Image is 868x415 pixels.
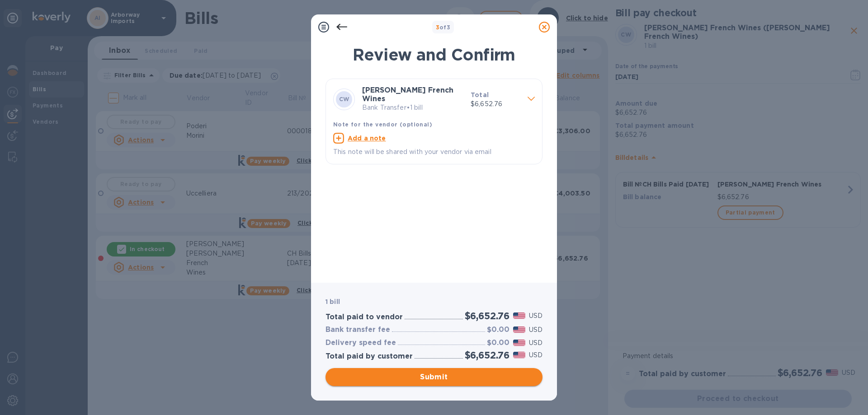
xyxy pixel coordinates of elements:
[362,103,463,112] p: Bank Transfer • 1 bill
[487,339,509,347] h3: $0.00
[333,121,432,128] b: Note for the vendor (optional)
[325,339,396,347] h3: Delivery speed fee
[471,99,520,109] p: $6,652.76
[333,372,535,382] span: Submit
[325,298,340,305] b: 1 bill
[325,45,542,64] h1: Review and Confirm
[333,86,535,157] div: CW[PERSON_NAME] French WinesBank Transfer•1 billTotal$6,652.76Note for the vendor (optional)Add a...
[465,310,509,322] h2: $6,652.76
[325,368,542,386] button: Submit
[529,325,542,335] p: USD
[487,326,509,334] h3: $0.00
[325,313,403,322] h3: Total paid to vendor
[325,326,390,334] h3: Bank transfer fee
[529,338,542,348] p: USD
[513,340,525,346] img: USD
[471,91,489,98] b: Total
[436,24,439,31] span: 3
[325,352,413,361] h3: Total paid by customer
[436,24,451,31] b: of 3
[348,135,386,142] u: Add a note
[513,326,525,333] img: USD
[339,96,349,103] b: CW
[513,312,525,319] img: USD
[513,352,525,358] img: USD
[529,311,542,321] p: USD
[529,350,542,360] p: USD
[465,350,509,361] h2: $6,652.76
[362,86,453,103] b: [PERSON_NAME] French Wines
[333,147,535,157] p: This note will be shared with your vendor via email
